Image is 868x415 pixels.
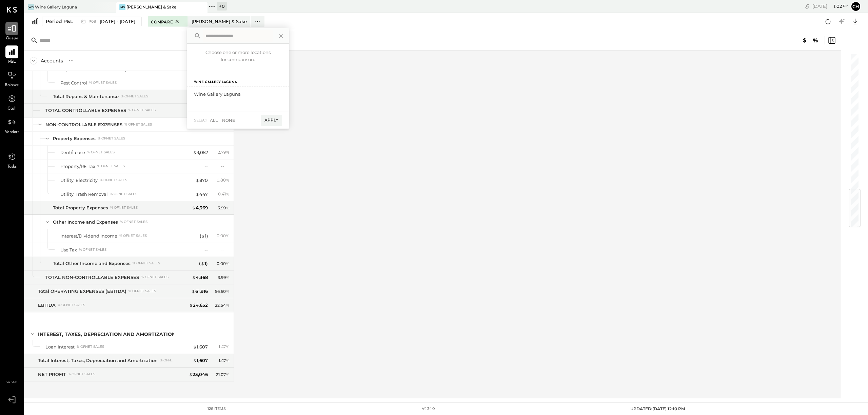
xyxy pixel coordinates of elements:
[194,118,208,123] span: select
[226,275,230,280] span: %
[53,205,108,211] div: Total Property Expenses
[219,358,230,364] div: 1.47
[60,80,87,86] div: Pest Control
[215,302,230,308] div: 22.54
[204,163,208,170] div: --
[208,406,226,412] div: 126 items
[68,372,95,377] div: % of NET SALES
[133,261,160,266] div: % of NET SALES
[226,261,230,266] span: %
[196,177,199,183] span: $
[226,149,230,155] span: %
[193,344,208,350] div: 1,607
[192,18,247,25] div: [PERSON_NAME] & Sake
[226,233,230,238] span: %
[58,303,85,307] div: % of NET SALES
[53,93,119,100] div: Total Repairs & Maintenance
[0,22,23,42] a: Queue
[200,233,208,239] div: ( 1 )
[630,406,685,411] span: UPDATED: [DATE] 12:10 PM
[189,302,208,308] div: 24,652
[192,288,208,295] div: 61,916
[193,149,208,156] div: 3,052
[60,191,108,197] div: Utility, Trash Removal
[53,219,118,225] div: Other Income and Expenses
[6,36,18,42] span: Queue
[217,177,230,183] div: 0.80
[38,371,66,378] div: NET PROFIT
[46,18,73,25] div: Period P&L
[60,177,98,184] div: Utility, Electricity
[53,260,131,267] div: Total Other Income and Expenses
[89,80,117,85] div: % of NET SALES
[110,205,138,210] div: % of NET SALES
[422,406,435,412] div: v 4.34.0
[189,302,193,308] span: $
[0,45,23,65] a: P&L
[0,116,23,135] a: Vendors
[53,135,96,142] div: Property Expenses
[38,302,56,308] div: EBITDA
[221,247,230,252] div: --
[0,69,23,89] a: Balance
[45,274,139,281] div: TOTAL NON-CONTROLLABLE EXPENSES
[201,233,205,239] span: $
[196,191,199,197] span: $
[226,205,230,210] span: %
[60,233,117,239] div: Interest/Dividend Income
[199,260,208,267] div: ( 1 )
[98,136,125,141] div: % of NET SALES
[192,205,208,211] div: 4,369
[193,150,197,155] span: $
[41,57,63,64] div: Accounts
[192,275,196,280] span: $
[261,115,282,126] div: Apply
[119,4,125,10] div: MS
[38,288,126,295] div: Total OPERATING EXPENSES (EBITDA)
[201,261,204,266] span: $
[60,149,85,156] div: Rent/Lease
[100,18,135,25] span: [DATE] - [DATE]
[218,149,230,155] div: 2.79
[141,275,169,280] div: % of NET SALES
[210,117,218,123] div: All
[128,108,156,113] div: % of NET SALES
[124,122,152,127] div: % of NET SALES
[804,3,811,10] div: copy link
[129,289,156,294] div: % of NET SALES
[126,4,176,10] div: [PERSON_NAME] & Sake
[226,358,230,363] span: %
[60,163,95,170] div: Property/RE Tax
[219,344,230,350] div: 1.47
[5,82,19,89] span: Balance
[28,4,34,10] div: WG
[88,20,98,23] span: P08
[217,233,230,239] div: 0.00
[148,16,188,27] button: Compare
[0,92,23,112] a: Cash
[226,372,230,377] span: %
[192,205,196,210] span: $
[216,372,230,378] div: 21.07
[226,288,230,294] span: %
[218,191,230,197] div: 0.41
[97,164,125,169] div: % of NET SALES
[35,4,77,10] div: Wine Gallery Laguna
[42,17,142,26] button: Period P&L P08[DATE] - [DATE]
[45,121,122,128] div: NON-CONTROLLABLE EXPENSES
[7,164,17,170] span: Tasks
[221,163,230,169] div: --
[38,357,158,364] div: Total Interest, Taxes, Depreciation and Amortization
[189,371,208,378] div: 23,046
[217,2,227,11] div: + 0
[189,372,193,377] span: $
[181,64,208,69] div: $
[193,357,208,364] div: 1,607
[812,3,849,10] div: [DATE]
[226,177,230,183] span: %
[87,150,115,155] div: % of NET SALES
[38,331,176,338] div: Interest, Taxes, Depreciation and Amortization
[45,344,75,350] div: Loan Interest
[226,344,230,349] span: %
[8,59,16,65] span: P&L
